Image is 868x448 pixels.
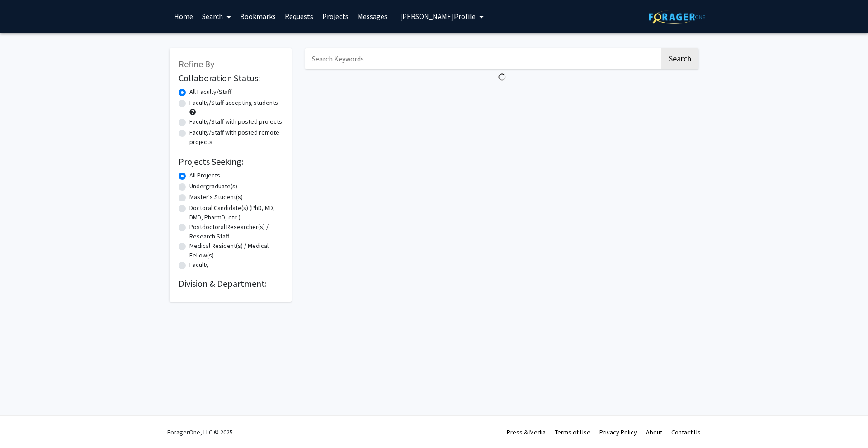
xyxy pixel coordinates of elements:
a: Press & Media [507,428,546,436]
input: Search Keywords [305,48,660,69]
h2: Collaboration Status: [179,73,283,84]
label: All Faculty/Staff [189,87,231,97]
label: Doctoral Candidate(s) (PhD, MD, DMD, PharmD, etc.) [189,203,283,222]
label: All Projects [189,171,220,180]
label: Medical Resident(s) / Medical Fellow(s) [189,241,283,260]
button: Search [661,48,698,69]
label: Master's Student(s) [189,192,243,202]
label: Undergraduate(s) [189,182,237,191]
a: Requests [280,0,318,32]
label: Faculty/Staff accepting students [189,98,278,107]
a: Projects [318,0,353,32]
label: Faculty/Staff with posted projects [189,117,282,126]
a: Search [198,0,236,32]
img: ForagerOne Logo [649,10,705,24]
a: Bookmarks [236,0,280,32]
label: Faculty [189,260,209,270]
label: Faculty/Staff with posted remote projects [189,128,283,147]
a: Terms of Use [555,428,590,436]
a: Contact Us [671,428,701,436]
a: About [646,428,662,436]
label: Postdoctoral Researcher(s) / Research Staff [189,222,283,241]
a: Home [170,0,198,32]
div: ForagerOne, LLC © 2025 [167,416,233,448]
span: [PERSON_NAME] Profile [400,12,476,21]
h2: Division & Department: [179,278,283,289]
nav: Page navigation [305,85,698,106]
span: Refine By [179,58,214,70]
h2: Projects Seeking: [179,156,283,167]
img: Loading [494,69,510,85]
a: Privacy Policy [599,428,637,436]
a: Messages [353,0,392,32]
